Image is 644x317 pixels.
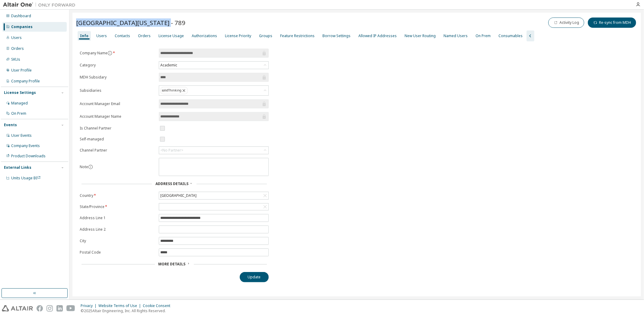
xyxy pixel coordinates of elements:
[4,123,17,127] div: Events
[80,193,155,198] label: Country
[80,114,155,119] label: Account Manager Name
[80,239,155,243] label: City
[160,87,188,94] div: solidThinking
[159,261,186,267] span: More Details
[4,165,31,170] div: External Links
[66,305,75,312] img: youtube.svg
[4,90,36,95] div: License Settings
[405,34,436,38] div: New User Routing
[80,88,155,93] label: Subsidiaries
[56,305,63,312] img: linkedin.svg
[155,181,188,186] span: Address Details
[11,133,32,138] div: User Events
[192,34,217,38] div: Authorizations
[225,34,251,38] div: License Priority
[159,62,268,69] div: Academic
[115,34,130,38] div: Contacts
[98,303,143,308] div: Website Terms of Use
[46,305,53,312] img: instagram.svg
[498,34,523,38] div: Consumables
[159,192,268,199] div: [GEOGRAPHIC_DATA]
[96,34,107,38] div: Users
[80,126,155,131] label: Is Channel Partner
[11,111,26,116] div: On Prem
[160,148,183,153] div: <No Partner>
[11,14,31,18] div: Dashboard
[259,34,272,38] div: Groups
[143,303,174,308] div: Cookie Consent
[159,34,184,38] div: License Usage
[80,204,155,209] label: State/Province
[80,63,155,68] label: Category
[80,148,155,153] label: Channel Partner
[80,227,155,232] label: Address Line 2
[107,51,112,56] button: information
[280,34,315,38] div: Feature Restrictions
[322,34,351,38] div: Borrow Settings
[80,137,155,142] label: Self-managed
[80,216,155,220] label: Address Line 1
[11,57,20,62] div: SKUs
[444,34,468,38] div: Named Users
[80,51,155,56] label: Company Name
[138,34,151,38] div: Orders
[11,24,33,29] div: Companies
[588,18,636,28] button: Re-sync from MDH
[159,192,197,199] div: [GEOGRAPHIC_DATA]
[11,68,32,73] div: User Profile
[80,34,88,38] div: Info
[11,46,24,51] div: Orders
[11,175,41,181] span: Units Usage BI
[11,154,46,158] div: Product Downloads
[11,35,22,40] div: Users
[159,62,178,69] div: Academic
[81,308,174,313] p: © 2025 Altair Engineering, Inc. All Rights Reserved.
[476,34,491,38] div: On Prem
[80,164,88,169] label: Note
[159,147,268,154] div: <No Partner>
[11,101,28,106] div: Managed
[2,305,33,312] img: altair_logo.svg
[88,165,93,169] button: information
[548,18,584,28] button: Activity Log
[80,101,155,106] label: Account Manager Email
[11,79,40,84] div: Company Profile
[159,86,268,95] div: solidThinking
[240,272,269,282] button: Update
[80,75,155,80] label: MDH Subsidary
[37,305,43,312] img: facebook.svg
[11,143,40,148] div: Company Events
[80,250,155,255] label: Postal Code
[3,2,78,8] img: Altair One
[76,18,185,27] span: [GEOGRAPHIC_DATA][US_STATE] - 789
[358,34,397,38] div: Allowed IP Addresses
[81,303,98,308] div: Privacy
